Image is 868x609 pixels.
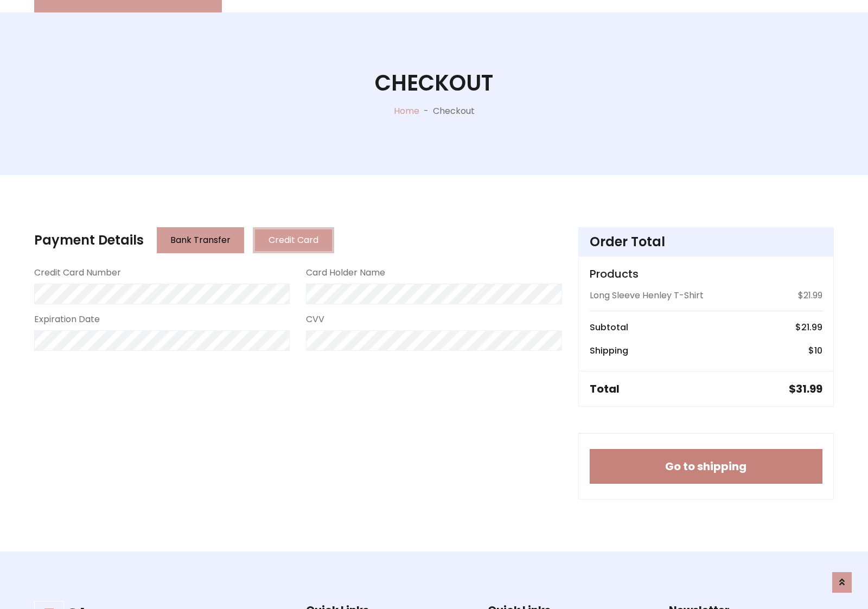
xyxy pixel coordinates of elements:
p: Long Sleeve Henley T-Shirt [590,289,704,302]
h6: Subtotal [590,322,628,332]
span: 10 [814,344,822,357]
span: 21.99 [801,321,822,334]
h6: $ [795,322,822,332]
h6: $ [808,345,822,356]
button: Bank Transfer [157,227,244,253]
h1: Checkout [375,70,493,96]
h5: Total [590,382,620,395]
h6: Shipping [590,345,628,356]
button: Go to shipping [590,449,822,484]
p: Checkout [433,105,475,118]
span: 31.99 [796,381,822,396]
a: Home [394,105,419,117]
label: Card Holder Name [306,266,385,279]
h4: Order Total [590,234,822,250]
h5: $ [789,382,822,395]
p: $21.99 [798,289,822,302]
h4: Payment Details [34,233,144,248]
button: Credit Card [253,227,334,253]
label: Credit Card Number [34,266,121,279]
label: CVV [306,313,324,326]
h5: Products [590,267,822,280]
label: Expiration Date [34,313,100,326]
p: - [419,105,433,118]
